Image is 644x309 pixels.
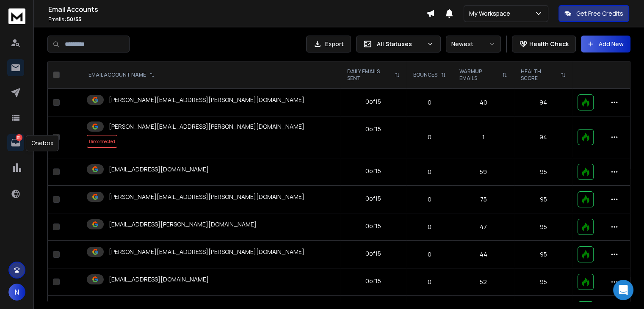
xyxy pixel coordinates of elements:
[512,36,576,52] button: Health Check
[453,268,514,296] td: 52
[109,122,304,131] p: [PERSON_NAME][EMAIL_ADDRESS][PERSON_NAME][DOMAIN_NAME]
[576,9,623,18] p: Get Free Credits
[453,186,514,213] td: 75
[514,89,572,116] td: 94
[48,16,426,23] p: Emails :
[109,220,257,229] p: [EMAIL_ADDRESS][PERSON_NAME][DOMAIN_NAME]
[412,133,448,141] p: 0
[446,36,501,52] button: Newest
[109,193,304,201] p: [PERSON_NAME][EMAIL_ADDRESS][PERSON_NAME][DOMAIN_NAME]
[377,40,423,48] p: All Statuses
[514,116,572,158] td: 94
[453,89,514,116] td: 40
[306,36,351,52] button: Export
[514,268,572,296] td: 95
[613,280,633,300] div: Open Intercom Messenger
[88,72,155,78] div: EMAIL ACCOUNT NAME
[412,168,448,176] p: 0
[412,278,448,286] p: 0
[365,222,381,230] div: 0 of 15
[26,135,59,151] div: Onebox
[109,248,304,256] p: [PERSON_NAME][EMAIL_ADDRESS][PERSON_NAME][DOMAIN_NAME]
[453,116,514,158] td: 1
[514,241,572,268] td: 95
[347,68,392,82] p: DAILY EMAILS SENT
[365,249,381,258] div: 0 of 15
[453,241,514,268] td: 44
[16,134,22,141] p: 34
[8,284,25,301] button: N
[67,16,81,23] span: 50 / 55
[469,9,514,18] p: My Workspace
[558,5,629,22] button: Get Free Credits
[48,4,426,14] h1: Email Accounts
[514,186,572,213] td: 95
[7,134,24,151] a: 34
[453,158,514,186] td: 59
[581,36,630,52] button: Add New
[109,165,209,174] p: [EMAIL_ADDRESS][DOMAIN_NAME]
[109,96,304,104] p: [PERSON_NAME][EMAIL_ADDRESS][PERSON_NAME][DOMAIN_NAME]
[365,194,381,203] div: 0 of 15
[459,68,499,82] p: WARMUP EMAILS
[412,223,448,231] p: 0
[412,195,448,204] p: 0
[514,213,572,241] td: 95
[87,135,117,148] span: Disconnected
[514,158,572,186] td: 95
[521,68,557,82] p: HEALTH SCORE
[529,40,569,48] p: Health Check
[365,125,381,133] div: 0 of 15
[365,97,381,106] div: 0 of 15
[109,275,209,284] p: [EMAIL_ADDRESS][DOMAIN_NAME]
[365,277,381,285] div: 0 of 15
[412,250,448,259] p: 0
[412,98,448,107] p: 0
[453,213,514,241] td: 47
[413,72,437,78] p: BOUNCES
[365,167,381,175] div: 0 of 15
[8,8,25,24] img: logo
